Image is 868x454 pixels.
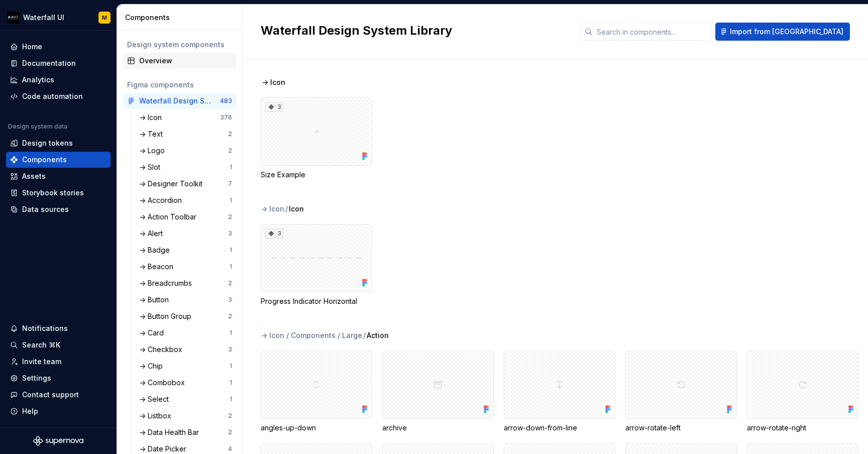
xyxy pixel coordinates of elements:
a: -> Chip1 [135,358,236,374]
div: -> Listbox [139,411,175,421]
div: arrow-rotate-left [625,351,737,433]
a: Assets [6,168,111,184]
div: Design system components [127,40,232,50]
a: Documentation [6,55,111,71]
div: arrow-rotate-right [747,423,858,433]
div: 2 [228,147,232,155]
div: 3 [265,102,283,112]
a: -> Beacon1 [135,259,236,275]
div: 3 [228,346,232,354]
a: -> Combobox1 [135,375,236,391]
div: -> Icon / Components / Large [261,330,362,340]
a: -> Slot1 [135,159,236,175]
div: Home [22,42,42,52]
h2: Waterfall Design System Library [261,23,569,39]
div: Storybook stories [22,188,84,198]
div: arrow-down-from-line [504,423,615,433]
div: Settings [22,373,51,383]
div: -> Chip [139,361,167,371]
div: angles-up-down [261,423,372,433]
div: Waterfall Design System Library [139,96,214,106]
div: -> Button Group [139,311,195,321]
div: Invite team [22,357,61,367]
div: -> Data Health Bar [139,427,203,437]
div: -> Accordion [139,195,186,205]
a: -> Select1 [135,391,236,407]
div: -> Icon [139,112,166,123]
div: 3Size Example [261,97,372,180]
a: Home [6,39,111,55]
div: -> Select [139,394,173,404]
div: Data sources [22,204,69,214]
div: 3 [228,296,232,304]
div: Size Example [261,170,372,180]
button: Help [6,403,111,419]
div: Overview [139,56,232,66]
div: Components [125,13,238,23]
a: -> Icon376 [135,109,236,126]
div: Documentation [22,58,76,68]
a: Settings [6,370,111,386]
div: -> Date Picker [139,444,190,454]
div: arrow-down-from-line [504,351,615,433]
div: 3 [228,230,232,238]
button: Contact support [6,387,111,403]
a: -> Text2 [135,126,236,142]
div: -> Logo [139,146,169,156]
div: 1 [230,379,232,387]
div: 1 [230,196,232,204]
div: 7 [228,180,232,188]
a: Code automation [6,88,111,104]
div: -> Breadcrumbs [139,278,196,288]
a: Overview [123,53,236,69]
div: archive [382,351,494,433]
a: -> Listbox2 [135,408,236,424]
div: Notifications [22,323,68,333]
div: archive [382,423,494,433]
a: -> Button Group2 [135,308,236,324]
a: -> Checkbox3 [135,342,236,358]
div: -> Alert [139,229,167,239]
div: Code automation [22,91,83,101]
div: 1 [230,163,232,171]
a: Invite team [6,354,111,370]
div: -> Text [139,129,167,139]
div: Assets [22,171,46,181]
a: -> Alert3 [135,225,236,242]
span: Import from [GEOGRAPHIC_DATA] [730,27,843,37]
div: 4 [228,445,232,453]
button: Import from [GEOGRAPHIC_DATA] [715,23,850,41]
div: M [102,14,107,22]
div: 483 [220,97,232,105]
span: / [363,330,366,340]
div: angles-up-down [261,351,372,433]
div: 2 [228,428,232,436]
div: -> Combobox [139,378,189,388]
div: arrow-rotate-left [625,423,737,433]
a: -> Action Toolbar2 [135,209,236,225]
button: Search ⌘K [6,337,111,353]
a: -> Breadcrumbs2 [135,275,236,291]
a: -> Button3 [135,292,236,308]
svg: Supernova Logo [33,436,83,446]
div: Waterfall UI [23,13,64,23]
div: 3 [265,229,283,239]
a: -> Card1 [135,325,236,341]
a: -> Data Health Bar2 [135,424,236,440]
div: 1 [230,263,232,271]
div: -> Badge [139,245,174,255]
div: -> Action Toolbar [139,212,200,222]
div: Analytics [22,75,54,85]
div: 2 [228,130,232,138]
div: Progress Indicator Horizontal [261,296,372,306]
div: 2 [228,312,232,320]
div: 3Progress Indicator Horizontal [261,224,372,306]
div: Design system data [8,123,67,131]
a: Components [6,152,111,168]
div: 2 [228,412,232,420]
div: -> Card [139,328,168,338]
div: 1 [230,246,232,254]
div: arrow-rotate-right [747,351,858,433]
div: Help [22,406,38,416]
a: -> Designer Toolkit7 [135,176,236,192]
